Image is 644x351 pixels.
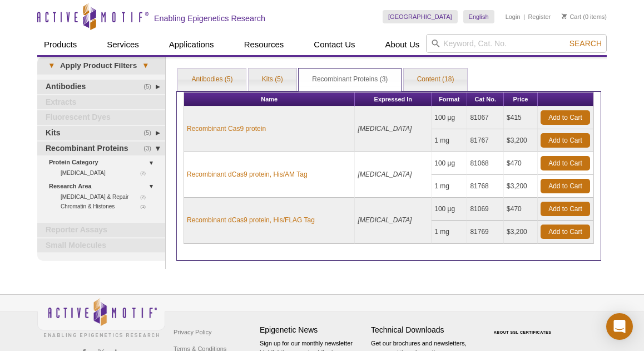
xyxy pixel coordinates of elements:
a: Protein Category [49,157,158,168]
a: (5)Kits [37,126,165,140]
span: ▾ [43,61,60,71]
a: [GEOGRAPHIC_DATA] [383,10,458,23]
td: 81769 [467,221,504,243]
h2: Enabling Epigenetics Research [154,13,265,23]
input: Keyword, Cat. No. [426,34,607,53]
h4: Epigenetic News [260,325,365,335]
a: Add to Cart [541,156,590,170]
td: 81067 [467,106,504,129]
a: About Us [379,34,427,55]
li: (0 items) [562,10,607,23]
a: English [463,10,494,23]
a: ▾Apply Product Filters▾ [37,57,165,75]
th: Price [504,92,538,106]
a: Applications [162,34,221,55]
a: (5)Antibodies [37,80,165,94]
span: (5) [143,126,157,140]
a: Kits (5) [249,69,296,91]
td: 81068 [467,152,504,175]
a: Register [528,13,551,21]
a: Login [506,13,521,21]
a: Recombinant dCas9 protein, His/FLAG Tag [187,215,315,225]
td: $3,200 [504,129,538,152]
a: (3)Recombinant Proteins [37,142,165,156]
button: Search [566,38,605,48]
td: 81767 [467,129,504,152]
a: Add to Cart [541,133,590,148]
td: 100 µg [432,198,467,221]
a: (2)[MEDICAL_DATA] [61,168,152,178]
a: ABOUT SSL CERTIFICATES [494,330,552,334]
i: [MEDICAL_DATA] [358,125,412,133]
a: Recombinant Cas9 protein [187,124,266,134]
a: Research Area [49,181,158,192]
a: Reporter Assays [37,223,165,237]
span: (5) [143,80,157,94]
a: Small Molecules [37,238,165,253]
i: [MEDICAL_DATA] [358,170,412,178]
a: (1)Chromatin & Histones [61,202,152,211]
span: (3) [143,142,157,156]
td: $415 [504,106,538,129]
div: Open Intercom Messenger [606,313,633,340]
img: Active Motif, [37,295,165,340]
td: 100 µg [432,106,467,129]
a: Extracts [37,95,165,110]
a: Content (18) [404,69,468,91]
td: $3,200 [504,175,538,198]
a: Resources [237,34,291,55]
a: Contact Us [307,34,361,55]
a: Add to Cart [541,202,590,216]
a: Services [100,34,146,55]
li: | [523,10,525,23]
a: Add to Cart [541,225,590,239]
span: Search [569,39,602,48]
span: ▾ [137,61,154,71]
td: 81768 [467,175,504,198]
td: $3,200 [504,221,538,243]
table: Click to Verify - This site chose Symantec SSL for secure e-commerce and confidential communicati... [482,314,566,339]
a: Add to Cart [541,110,590,125]
h4: Technical Downloads [371,325,477,335]
span: (2) [140,192,152,202]
a: Fluorescent Dyes [37,110,165,125]
td: $470 [504,152,538,175]
a: (2)[MEDICAL_DATA] & Repair [61,192,152,202]
span: (2) [140,168,152,178]
a: Cart [562,13,581,21]
a: Add to Cart [541,179,590,193]
a: Recombinant dCas9 protein, His/AM Tag [187,169,308,179]
th: Expressed In [355,92,432,106]
img: Your Cart [562,13,567,19]
th: Format [432,92,467,106]
td: $470 [504,198,538,221]
span: (1) [140,202,152,211]
th: Cat No. [467,92,504,106]
td: 100 µg [432,152,467,175]
td: 1 mg [432,175,467,198]
td: 81069 [467,198,504,221]
a: Antibodies (5) [178,69,246,91]
a: Recombinant Proteins (3) [299,69,401,91]
a: Products [37,34,83,55]
td: 1 mg [432,221,467,243]
a: Privacy Policy [171,324,214,340]
th: Name [184,92,355,106]
i: [MEDICAL_DATA] [358,216,412,224]
td: 1 mg [432,129,467,152]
